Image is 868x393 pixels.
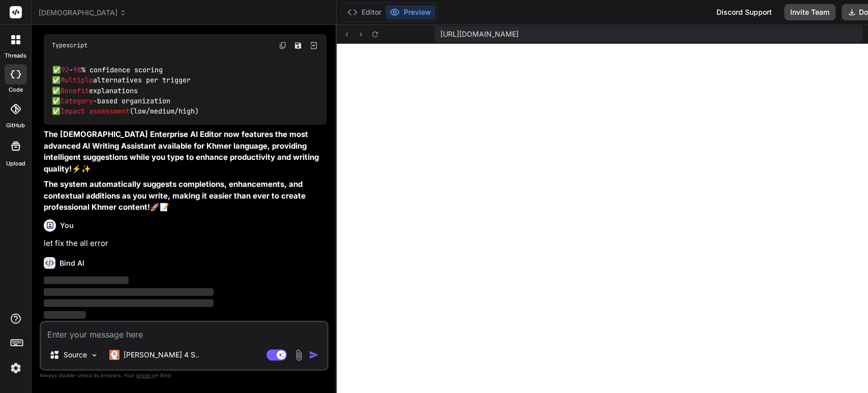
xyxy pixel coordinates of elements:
span: 92 [61,65,69,74]
strong: The system automatically suggests completions, enhancements, and contextual additions as you writ... [44,179,308,212]
p: Always double-check its answers. Your in Bind [40,371,328,380]
span: Category [61,96,93,105]
img: Pick Models [90,351,99,359]
span: privacy [136,372,155,378]
img: icon [309,350,319,360]
span: ‌ [44,311,86,319]
div: Discord Support [710,4,778,20]
img: copy [279,41,287,49]
button: Preview [385,5,435,19]
p: [PERSON_NAME] 4 S.. [124,350,199,360]
img: attachment [293,349,305,361]
p: 🚀📝 [44,179,326,213]
span: 98 [73,65,81,74]
p: Source [64,350,87,360]
button: Save file [291,38,305,52]
h6: Bind AI [59,258,84,268]
button: Invite Team [784,4,835,20]
p: let fix the all error [44,238,326,249]
span: ‌ [44,299,214,307]
button: Editor [343,5,385,19]
span: assessment [89,107,130,116]
label: GitHub [6,121,25,130]
span: Impact [61,107,85,116]
span: ‌ [44,288,214,296]
strong: The [DEMOGRAPHIC_DATA] Enterprise AI Editor now features the most advanced AI Writing Assistant a... [44,129,321,174]
span: Benefit [61,86,89,95]
h6: You [60,220,74,231]
span: Multiple [61,76,93,85]
label: Upload [6,159,25,168]
code: ✅ - % confidence scoring ✅ alternatives per trigger ✅ explanations ✅ -based organization ✅ (low/m... [52,65,199,117]
label: code [9,86,23,94]
p: ⚡✨ [44,129,326,175]
span: [DEMOGRAPHIC_DATA] [39,8,127,18]
img: settings [7,359,24,377]
span: Typescript [52,41,87,49]
img: Open in Browser [309,41,318,50]
span: ‌ [44,276,129,284]
img: Claude 4 Sonnet [109,350,119,360]
label: threads [5,51,26,60]
span: [URL][DOMAIN_NAME] [440,29,519,39]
